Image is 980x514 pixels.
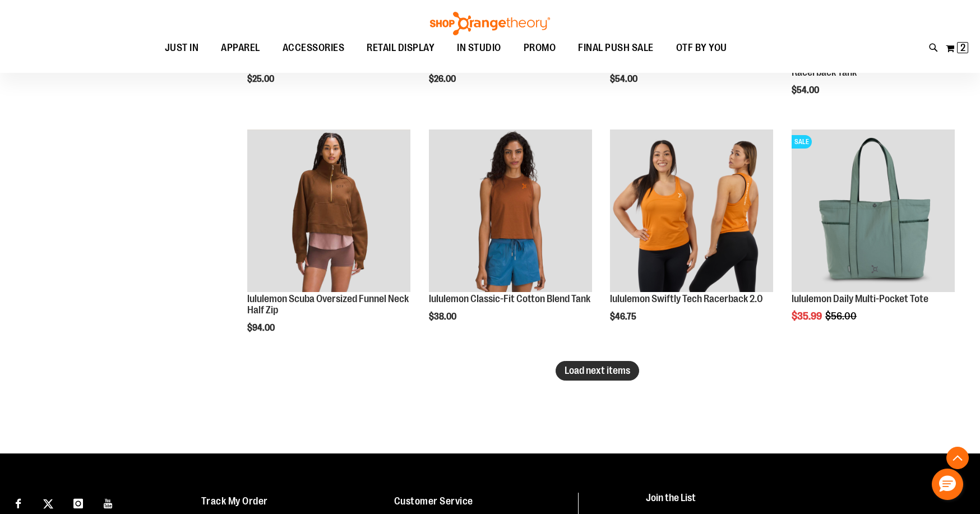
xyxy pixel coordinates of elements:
a: Visit our Youtube page [99,493,118,512]
span: $94.00 [247,323,276,333]
span: $54.00 [792,85,821,95]
span: FINAL PUSH SALE [578,35,654,61]
span: RETAIL DISPLAY [367,35,434,61]
span: SALE [792,135,812,149]
span: PROMO [524,35,556,61]
a: lululemon Classic-Fit Cotton Blend Tank [429,129,592,294]
span: Load next items [565,365,630,376]
span: $38.00 [429,312,458,322]
span: 2 [960,42,965,53]
a: lululemon Daily Multi-Pocket ToteSALE [792,129,955,294]
button: Load next items [556,361,639,381]
a: ACCESSORIES [271,35,356,61]
a: lululemon Daily Multi-Pocket Tote [792,293,928,304]
span: $56.00 [825,311,858,322]
a: lululemon Scuba Oversized Funnel Neck Half Zip [247,293,409,316]
img: lululemon Swiftly Tech Racerback 2.0 [610,129,773,293]
a: OTF BY YOU [665,35,738,61]
img: lululemon Scuba Oversized Funnel Neck Half Zip [247,129,410,293]
button: Back To Top [946,447,969,469]
div: product [423,124,598,351]
div: product [604,124,779,351]
a: lululemon Swiftly Tech Racerback 2.0 [610,293,763,304]
a: PROMO [512,35,567,61]
div: product [786,124,960,351]
a: Visit our Facebook page [8,493,28,512]
a: Visit our X page [39,493,58,512]
span: ACCESSORIES [283,35,345,61]
img: Shop Orangetheory [428,12,552,35]
img: lululemon Classic-Fit Cotton Blend Tank [429,129,592,293]
span: $26.00 [429,74,457,84]
span: $46.75 [610,312,638,322]
a: lululemon Classic-Fit Cotton Blend Tank [429,293,590,304]
span: $25.00 [247,74,276,84]
a: Customer Service [394,496,473,507]
a: APPAREL [210,35,271,61]
div: product [242,124,416,362]
h4: Join the List [646,493,956,513]
span: $35.99 [792,311,824,322]
img: Twitter [43,499,53,509]
span: IN STUDIO [457,35,501,61]
span: APPAREL [221,35,260,61]
a: Track My Order [201,496,268,507]
span: JUST IN [165,35,199,61]
a: lululemon Swiftly Tech Racerback 2.0 [610,129,773,294]
a: lululemon Scuba Oversized Funnel Neck Half Zip [247,129,410,294]
a: IN STUDIO [446,35,512,61]
a: RETAIL DISPLAY [355,35,446,61]
a: FINAL PUSH SALE [567,35,665,61]
button: Hello, have a question? Let’s chat. [932,469,963,500]
span: OTF BY YOU [676,35,727,61]
a: JUST IN [154,35,210,61]
a: Visit our Instagram page [68,493,88,512]
img: lululemon Daily Multi-Pocket Tote [792,129,955,293]
span: $54.00 [610,74,639,84]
